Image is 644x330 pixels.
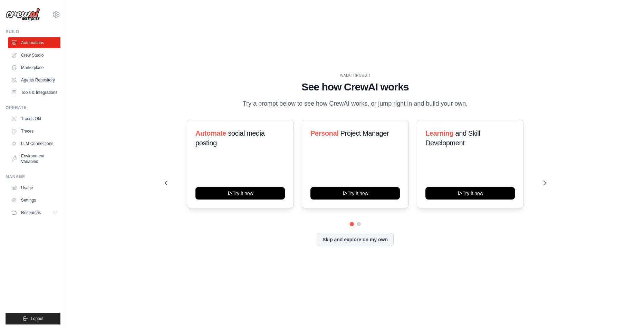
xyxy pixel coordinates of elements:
span: Resources [21,210,41,215]
span: Automate [195,129,226,137]
button: Logout [6,313,60,324]
a: Traces Old [8,113,60,124]
span: Personal [310,129,338,137]
button: Skip and explore on my own [317,233,394,246]
h1: See how CrewAI works [165,81,546,93]
a: Marketplace [8,62,60,73]
div: WALKTHROUGH [165,73,546,78]
button: Try it now [195,187,285,200]
div: Build [6,29,60,35]
div: Widget de chat [609,297,644,330]
button: Try it now [425,187,515,200]
button: Resources [8,207,60,218]
a: Traces [8,126,60,137]
iframe: Chat Widget [609,297,644,330]
img: Logo [6,8,40,21]
span: Logout [31,316,44,321]
a: Automations [8,37,60,48]
a: LLM Connections [8,138,60,149]
span: Learning [425,129,453,137]
div: Operate [6,105,60,110]
a: Settings [8,195,60,206]
a: Usage [8,182,60,193]
a: Tools & Integrations [8,87,60,98]
div: Manage [6,174,60,179]
button: Try it now [310,187,400,200]
p: Try a prompt below to see how CrewAI works, or jump right in and build your own. [239,99,471,109]
span: Project Manager [340,129,389,137]
a: Crew Studio [8,50,60,61]
a: Environment Variables [8,151,60,167]
a: Agents Repository [8,75,60,86]
span: social media posting [195,129,265,147]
